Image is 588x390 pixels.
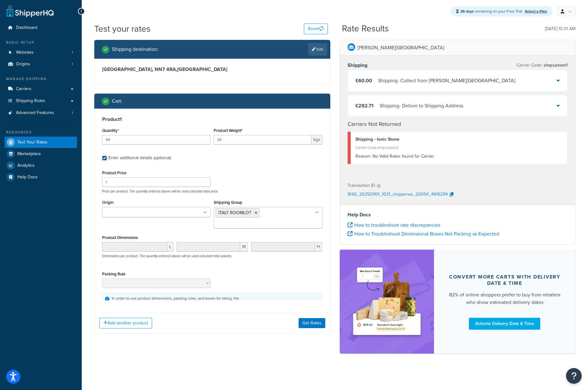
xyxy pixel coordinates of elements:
[5,40,77,45] div: Basic Setup
[112,98,122,104] h2: Cart :
[348,230,499,237] a: How to Troubleshoot Dimensional Boxes Not Packing as Expected
[5,76,77,82] div: Manage Shipping
[449,291,560,306] div: 82% of online shoppers prefer to buy from retailers who show estimated delivery dates
[355,143,563,152] div: Carrier Code: shqcustom2
[355,77,372,84] span: £60.00
[348,120,568,128] h4: Carriers Not Returned
[72,50,73,55] span: 1
[348,221,440,229] a: How to troubleshoot rate discrepancies
[112,295,239,307] div: In order to use product dimensions, packing rules, and boxes for rating, the feature must be acti...
[17,175,38,180] span: Help Docs
[5,148,77,160] a: Marketplace
[449,274,560,286] div: Convert more carts with delivery date & time
[348,181,375,190] p: Transaction ID
[17,140,47,145] span: Test Your Rates
[102,156,107,160] input: Enter additional details (optional)
[5,58,77,70] a: Origins1
[5,47,77,58] li: Websites
[101,189,324,193] p: Price per product. The quantity entered above will be used calculate total price.
[542,62,568,68] span: shqcustom1
[566,368,582,384] button: Open Resource Center
[5,47,77,58] a: Websites1
[16,50,34,55] span: Websites
[311,135,322,144] span: kgs
[102,171,126,175] label: Product Price
[102,200,113,205] label: Origin
[355,135,563,144] div: Shipping - Ionic Stone
[5,130,77,135] div: Resources
[101,254,232,258] p: Dimensions per product. The quantity entered above will be used calculate total volume.
[112,46,158,52] h2: Shipping destination :
[99,318,152,328] button: Add another product
[315,242,322,252] span: H
[214,135,311,144] input: 0.00
[240,242,248,252] span: W
[218,209,251,216] span: ITALY ROOMLOT
[5,83,77,95] a: Carriers
[5,107,77,119] li: Advanced Features
[94,23,151,35] h1: Test your rates
[304,24,328,34] button: Reset
[16,25,37,30] span: Dashboard
[5,160,77,171] a: Analytics
[380,101,463,110] div: Shipping - Deliver to Shipping Address
[214,200,242,205] label: Shipping Group
[349,259,425,344] img: feature-image-ddt-36eae7f7280da8017bfb280eaccd9c446f90b1fe08728e4019434db127062ab4.png
[517,61,568,70] p: Carrier Code:
[5,137,77,148] a: Test Your Rates
[5,171,77,183] a: Help Docs
[72,110,73,116] span: 1
[355,153,371,160] span: Reason:
[460,8,523,14] span: remaining on your Free Trial
[102,272,125,276] label: Packing Rule
[72,62,73,67] span: 1
[469,318,540,330] a: Activate Delivery Date & Time
[16,62,30,67] span: Origins
[342,24,389,34] h2: Rate Results
[5,107,77,119] a: Advanced Features1
[378,76,515,85] div: Shipping - Collect from [PERSON_NAME][GEOGRAPHIC_DATA]
[460,8,474,14] strong: 26 days
[167,242,173,252] span: L
[102,116,322,122] h3: Product 1
[348,190,448,199] p: SHQ_20250901_1031_shipperws_20054_4616294
[299,318,325,328] button: Get Rates
[348,62,367,68] h3: Shipping
[16,110,54,116] span: Advanced Features
[108,154,171,162] div: Enter additional details (optional)
[16,98,45,104] span: Shipping Rules
[102,135,211,144] input: 0.0
[5,22,77,34] a: Dashboard
[355,102,374,109] span: £292.71
[16,86,31,92] span: Carriers
[17,163,35,168] span: Analytics
[5,58,77,70] li: Origins
[214,128,243,133] label: Product Weight*
[348,211,568,219] h4: Help Docs
[102,235,138,240] label: Product Dimensions
[545,24,575,33] p: [DATE] 10:31 AM
[525,8,547,14] a: Select a Plan
[358,43,444,52] p: [PERSON_NAME][GEOGRAPHIC_DATA]
[5,95,77,107] a: Shipping Rules
[102,128,119,133] label: Quantity*
[308,43,327,56] a: Edit
[102,66,322,73] h3: [GEOGRAPHIC_DATA], NN7 4RA , [GEOGRAPHIC_DATA]
[17,151,41,157] span: Marketplace
[355,152,563,161] div: No Valid Rates found for Carrier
